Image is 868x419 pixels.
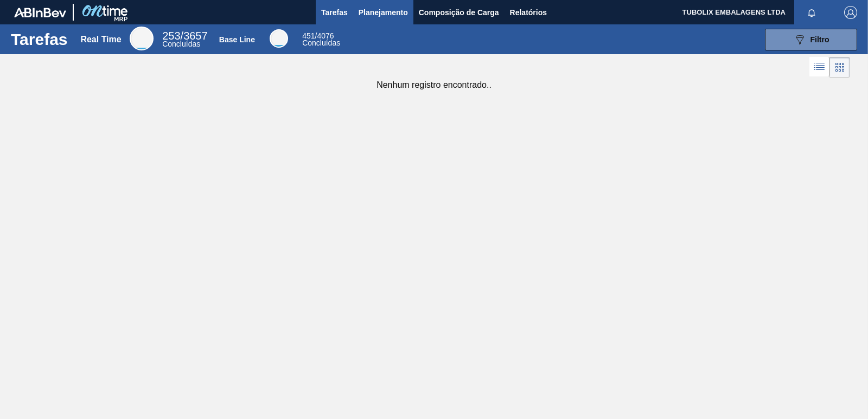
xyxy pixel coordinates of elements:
button: Filtro [765,29,857,50]
button: Notificações [794,5,829,20]
img: Logout [844,6,857,19]
span: Concluídas [162,40,200,48]
span: / 4076 [302,31,334,40]
img: TNhmsLtSVTkK8tSr43FrP2fwEKptu5GPRR3wAAAABJRU5ErkJggg== [14,8,66,17]
span: 253 [162,30,180,42]
div: Real Time [162,31,207,48]
div: Visão em Cards [829,57,850,78]
span: Composição de Carga [419,6,499,19]
span: Filtro [810,35,829,44]
div: Real Time [80,35,121,44]
div: Real Time [130,27,154,50]
div: Visão em Lista [809,57,829,78]
div: Base Line [270,29,288,48]
span: / 3657 [162,30,207,42]
span: Tarefas [321,6,348,19]
span: Concluídas [302,38,340,47]
h1: Tarefas [11,33,68,46]
span: 451 [302,31,315,40]
div: Base Line [302,33,340,47]
span: Relatórios [510,6,547,19]
div: Base Line [219,35,255,44]
span: Planejamento [359,6,408,19]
